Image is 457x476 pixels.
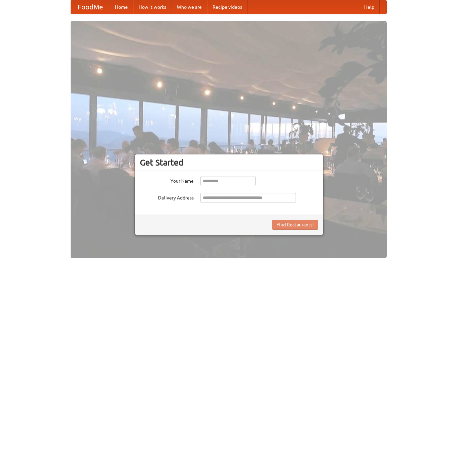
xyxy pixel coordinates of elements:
[71,0,110,14] a: FoodMe
[110,0,133,14] a: Home
[140,193,194,201] label: Delivery Address
[133,0,172,14] a: How it works
[207,0,247,14] a: Recipe videos
[140,157,318,168] h3: Get Started
[359,0,380,14] a: Help
[172,0,207,14] a: Who we are
[140,176,194,184] label: Your Name
[272,220,318,230] button: Find Restaurants!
